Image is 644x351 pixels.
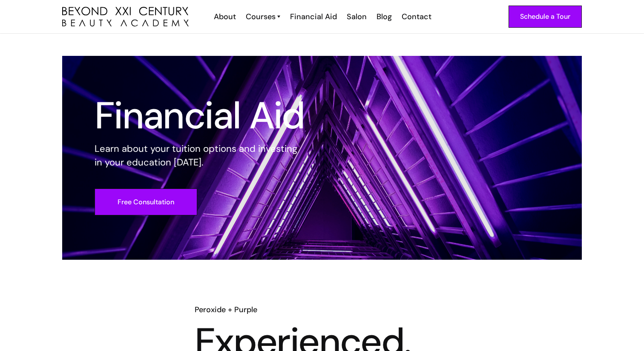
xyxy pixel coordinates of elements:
div: Courses [246,11,276,22]
div: Contact [402,11,431,22]
div: About [214,11,236,22]
img: beyond 21st century beauty academy logo [62,7,189,27]
h6: Peroxide + Purple [195,304,449,315]
div: Salon [347,11,367,22]
div: Blog [377,11,392,22]
a: Courses [246,11,280,22]
h1: Financial Aid [95,100,305,131]
a: Salon [341,11,371,22]
div: Schedule a Tour [520,11,570,22]
p: Learn about your tuition options and investing in your education [DATE]. [95,142,305,169]
div: Financial Aid [290,11,337,22]
a: About [208,11,240,22]
a: Schedule a Tour [509,6,582,28]
a: Financial Aid [285,11,341,22]
a: Free Consultation [95,189,197,215]
a: Blog [371,11,396,22]
a: Contact [396,11,436,22]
